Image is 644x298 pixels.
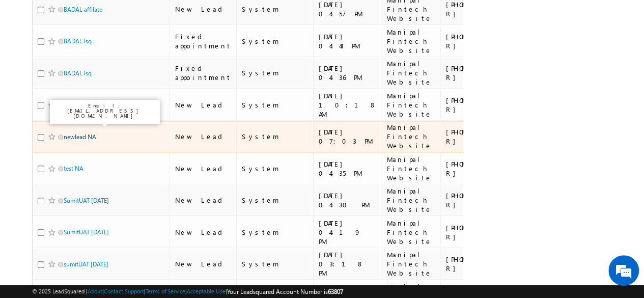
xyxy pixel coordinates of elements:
[446,127,512,146] div: [PHONE_NUMBER]
[386,186,436,214] div: Manipal Fintech Website
[242,37,309,46] div: System
[175,196,232,205] div: New Lead
[175,5,232,14] div: New Lead
[88,288,102,294] a: About
[64,228,109,236] a: SumitUAT [DATE]
[146,288,185,294] a: Terms of Service
[319,64,377,82] div: [DATE] 04:36 PM
[54,103,156,118] p: Email: [EMAIL_ADDRESS][DOMAIN_NAME]
[386,91,436,119] div: Manipal Fintech Website
[446,255,512,273] div: [PHONE_NUMBER]
[175,164,232,173] div: New Lead
[328,288,343,295] span: 63807
[386,250,436,278] div: Manipal Fintech Website
[242,132,309,141] div: System
[175,32,232,50] div: Fixed appointment
[386,219,436,246] div: Manipal Fintech Website
[64,197,109,204] a: SumitUAT [DATE]
[175,100,232,110] div: New Lead
[242,259,309,268] div: System
[64,69,92,77] a: BADAL lsq
[242,164,309,173] div: System
[446,159,512,178] div: [PHONE_NUMBER]
[227,288,343,295] span: Your Leadsquared Account Number is
[187,288,226,294] a: Acceptable Use
[446,191,512,209] div: [PHONE_NUMBER]
[175,228,232,237] div: New Lead
[319,91,377,119] div: [DATE] 10:18 AM
[386,155,436,182] div: Manipal Fintech Website
[319,219,377,246] div: [DATE] 04:19 PM
[64,260,108,268] a: sumitUAT [DATE]
[386,59,436,87] div: Manipal Fintech Website
[242,100,309,110] div: System
[242,196,309,205] div: System
[319,159,377,178] div: [DATE] 04:35 PM
[64,133,96,141] a: newlead NA
[242,228,309,237] div: System
[319,250,377,278] div: [DATE] 03:18 PM
[175,132,232,141] div: New Lead
[319,127,377,146] div: [DATE] 07:03 PM
[446,64,512,82] div: [PHONE_NUMBER]
[242,68,309,77] div: System
[446,32,512,50] div: [PHONE_NUMBER]
[175,259,232,268] div: New Lead
[386,28,436,55] div: Manipal Fintech Website
[64,165,83,172] a: test NA
[242,5,309,14] div: System
[175,64,232,82] div: Fixed appointment
[104,288,144,294] a: Contact Support
[64,6,102,13] a: BADAL affilate
[32,287,343,296] span: © 2025 LeadSquared | | | | |
[319,191,377,209] div: [DATE] 04:30 PM
[64,37,92,45] a: BADAL lsq
[386,123,436,150] div: Manipal Fintech Website
[319,32,377,50] div: [DATE] 04:43 PM
[446,96,512,114] div: [PHONE_NUMBER]
[446,223,512,241] div: [PHONE_NUMBER]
